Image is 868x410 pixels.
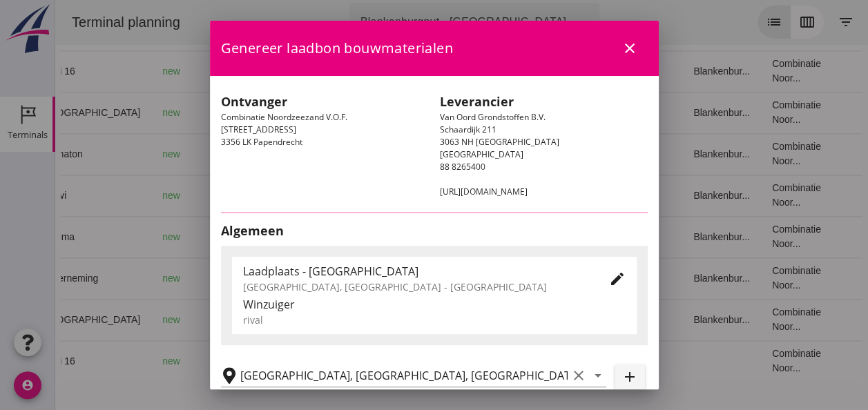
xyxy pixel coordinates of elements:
div: Terminal planning [6,12,136,32]
td: Ontzilt oph.zan... [452,133,522,175]
td: Blankenbur... [627,257,706,299]
div: Bergambacht [157,230,273,244]
div: Blankenburgput - [GEOGRAPHIC_DATA] [305,14,511,30]
td: new [96,340,146,382]
td: Combinatie Noor... [706,175,791,216]
td: Blankenbur... [627,216,706,257]
td: Blankenbur... [627,175,706,216]
td: new [96,133,146,175]
i: add [621,369,638,385]
td: Blankenbur... [627,133,706,175]
h2: Ontvanger [221,92,429,111]
td: Combinatie Noor... [706,216,791,257]
td: new [96,257,146,299]
td: Combinatie Noor... [706,50,791,92]
i: directions_boat [263,191,273,200]
small: m3 [341,275,352,283]
i: directions_boat [191,66,201,76]
td: Filling sand [452,92,522,133]
i: directions_boat [191,149,201,159]
small: m3 [341,358,352,366]
div: [GEOGRAPHIC_DATA] [157,106,273,120]
div: Genereer laadbon bouwmaterialen [210,21,659,76]
td: 18 [523,92,628,133]
td: Combinatie Noor... [706,340,791,382]
td: new [96,92,146,133]
div: [GEOGRAPHIC_DATA], [GEOGRAPHIC_DATA] - [GEOGRAPHIC_DATA] [243,280,587,294]
div: [GEOGRAPHIC_DATA] [157,313,273,327]
div: Gouda [157,147,273,162]
td: Combinatie Noor... [706,133,791,175]
small: m3 [336,233,347,242]
td: 18 [523,340,628,382]
td: Filling sand [452,299,522,340]
div: Combinatie Noordzeezand V.O.F. [STREET_ADDRESS] 3356 LK Papendrecht [215,87,434,204]
small: m3 [336,150,347,159]
div: Van Oord Grondstoffen B.V. Schaardijk 211 3063 NH [GEOGRAPHIC_DATA] [GEOGRAPHIC_DATA] 88 8265400 ... [434,87,653,204]
div: rival [243,313,626,327]
td: 1231 [309,257,385,299]
td: new [96,175,146,216]
div: Gouda [157,64,273,79]
td: new [96,216,146,257]
td: 1298 [309,50,385,92]
i: directions_boat [191,356,201,366]
td: Blankenbur... [627,299,706,340]
td: new [96,299,146,340]
td: Filling sand [452,216,522,257]
small: m3 [336,109,347,117]
div: Laadplaats - [GEOGRAPHIC_DATA] [243,263,587,280]
td: Blankenbur... [627,50,706,92]
td: 467 [309,299,385,340]
td: 467 [309,92,385,133]
i: arrow_drop_down [590,367,606,384]
td: Combinatie Noor... [706,257,791,299]
td: Combinatie Noor... [706,92,791,133]
div: [GEOGRAPHIC_DATA] [157,188,273,203]
i: edit [609,271,626,287]
td: Ontzilt oph.zan... [452,340,522,382]
i: close [621,40,638,57]
td: Ontzilt oph.zan... [452,257,522,299]
h2: Leverancier [440,92,648,111]
i: directions_boat [191,273,201,283]
div: Gouda [157,354,273,369]
div: Gouda [157,271,273,286]
i: calendar_view_week [744,14,760,30]
i: clear [570,367,587,384]
small: m3 [336,192,347,200]
div: Winzuiger [243,296,626,313]
i: directions_boat [220,232,229,242]
td: Combinatie Noor... [706,299,791,340]
small: m3 [336,316,347,324]
i: directions_boat [263,315,273,324]
small: m3 [341,68,352,76]
i: arrow_drop_down [519,14,536,30]
td: new [96,50,146,92]
input: Losplaats [240,364,568,387]
i: filter_list [782,14,799,30]
td: 451 [309,175,385,216]
i: directions_boat [263,108,273,117]
td: 994 [309,216,385,257]
td: Filling sand [452,175,522,216]
td: 1298 [309,340,385,382]
td: Blankenbur... [627,92,706,133]
td: 18 [523,50,628,92]
td: 18 [523,299,628,340]
td: Ontzilt oph.zan... [452,50,522,92]
h2: Algemeen [221,222,648,240]
td: 672 [309,133,385,175]
td: 18 [523,216,628,257]
td: 18 [523,175,628,216]
i: list [711,14,727,30]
